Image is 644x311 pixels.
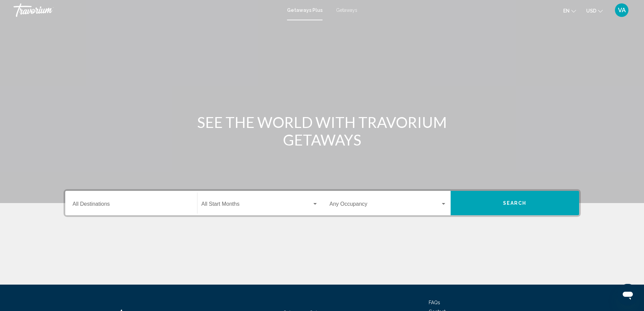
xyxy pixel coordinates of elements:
[586,6,603,16] button: Change currency
[429,300,440,305] a: FAQs
[336,7,357,13] a: Getaways
[287,7,323,13] a: Getaways Plus
[617,284,639,306] iframe: Button to launch messaging window
[503,201,527,206] span: Search
[195,113,449,149] h1: SEE THE WORLD WITH TRAVORIUM GETAWAYS
[451,191,579,215] button: Search
[613,3,630,17] button: User Menu
[618,7,626,14] span: VA
[65,191,579,215] div: Search widget
[563,8,570,14] span: en
[563,6,576,16] button: Change language
[586,8,596,14] span: USD
[14,3,280,17] a: Travorium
